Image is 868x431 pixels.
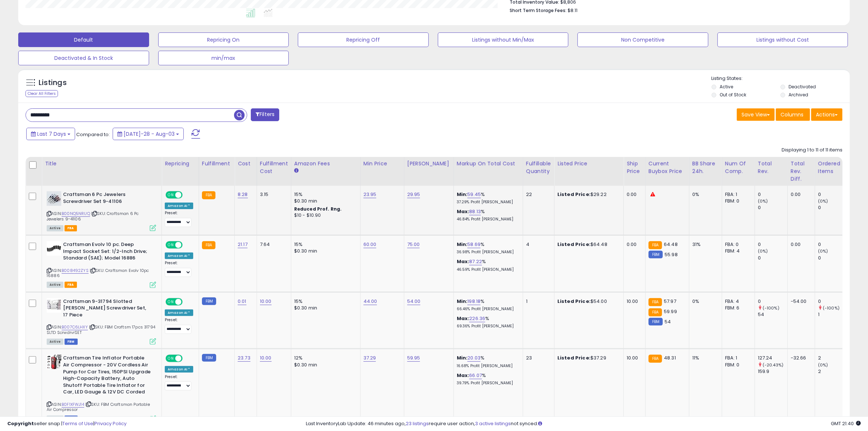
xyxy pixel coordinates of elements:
div: 15% [294,191,355,198]
span: 48.31 [664,354,676,361]
label: Archived [789,92,808,98]
div: FBM: 0 [725,362,749,368]
span: 54 [665,318,671,325]
div: 15% [294,241,355,248]
div: Amazon AI * [165,253,193,259]
p: 66.46% Profit [PERSON_NAME] [457,307,517,312]
span: | SKU: Craftsman Evolv 10pc 16886 [47,268,149,278]
a: 21.17 [238,241,248,248]
div: % [457,372,517,386]
span: ON [166,192,175,198]
a: B00NQ5NRUQ [62,211,90,217]
small: FBA [649,308,662,316]
h5: Listings [39,78,67,88]
th: The percentage added to the cost of goods (COGS) that forms the calculator for Min & Max prices. [454,157,523,186]
label: Deactivated [789,84,816,90]
small: (0%) [818,198,828,204]
div: 15% [294,298,355,305]
small: FBM [649,251,663,258]
a: 23.73 [238,354,250,362]
div: FBM: 0 [725,198,749,204]
img: 51-bMBcVpaL._SL40_.jpg [47,191,61,206]
small: FBM [649,318,663,326]
div: 54 [758,311,787,318]
button: Actions [811,108,842,121]
a: 23.95 [363,191,377,198]
div: $29.22 [557,191,618,198]
a: 37.29 [363,354,376,362]
a: Privacy Policy [94,420,126,427]
span: 2025-08-11 21:40 GMT [831,420,861,427]
div: % [457,241,517,255]
div: FBA: 1 [725,355,749,361]
div: 2 [818,368,848,375]
small: FBM [202,354,216,362]
div: Amazon AI * [165,203,193,209]
button: Listings without Min/Max [438,32,569,47]
p: 46.84% Profit [PERSON_NAME] [457,217,517,222]
div: 0.00 [627,241,640,248]
div: Total Rev. Diff. [791,160,812,183]
div: FBA: 4 [725,298,749,305]
div: Fulfillment Cost [260,160,288,175]
div: 1 [526,298,549,305]
span: All listings currently available for purchase on Amazon [47,339,63,345]
a: 58.69 [467,241,480,248]
div: 23 [526,355,549,361]
div: 0 [818,204,848,211]
span: 64.48 [664,241,678,248]
b: Craftsman 6 Pc Jewelers Screwdriver Set 9-41106 [63,191,152,207]
a: 59.45 [467,191,481,198]
b: Min: [457,191,468,198]
button: Default [18,32,149,47]
button: Filters [251,108,279,121]
div: 7.64 [260,241,285,248]
div: 2 [818,355,848,361]
button: Save View [737,108,775,121]
b: Max: [457,208,470,215]
a: 54.00 [407,298,421,305]
a: 3 active listings [475,420,511,427]
div: Listed Price [557,160,620,168]
div: -32.66 [791,355,809,361]
label: Active [720,84,733,90]
p: 37.29% Profit [PERSON_NAME] [457,200,517,205]
div: Num of Comp. [725,160,752,175]
span: ON [166,355,175,362]
b: Reduced Prof. Rng. [294,206,342,212]
div: $10 - $10.90 [294,212,355,219]
span: Last 7 Days [37,130,66,138]
div: Preset: [165,211,193,227]
div: $64.48 [557,241,618,248]
small: FBA [649,298,662,306]
small: FBA [649,355,662,363]
small: FBM [202,297,216,305]
div: 31% [692,241,716,248]
div: 12% [294,355,355,361]
span: ON [166,299,175,305]
div: FBA: 1 [725,191,749,198]
div: 0.00 [627,191,640,198]
b: Listed Price: [557,298,591,305]
div: $0.30 min [294,362,355,368]
div: 10.00 [627,355,640,361]
div: Clear All Filters [26,90,58,97]
b: Min: [457,298,468,305]
p: 39.79% Profit [PERSON_NAME] [457,381,517,386]
div: FBM: 6 [725,305,749,311]
div: Amazon AI * [165,366,193,373]
span: | SKU: Craftsman 6 Pc Jewelers 9-41106 [47,211,139,222]
div: % [457,258,517,272]
span: | SKU: FBM Craftsm 17pcs 31794 SLTD ScrwdrvrSET [47,324,155,335]
span: Compared to: [76,131,110,138]
span: 59.99 [664,308,677,315]
div: $0.30 min [294,198,355,204]
p: 36.98% Profit [PERSON_NAME] [457,250,517,255]
span: All listings currently available for purchase on Amazon [47,282,63,288]
a: 10.00 [260,298,272,305]
a: Terms of Use [62,420,93,427]
div: Repricing [165,160,196,168]
p: Listing States: [712,75,850,82]
span: FBA [65,225,77,231]
div: Amazon Fees [294,160,357,168]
